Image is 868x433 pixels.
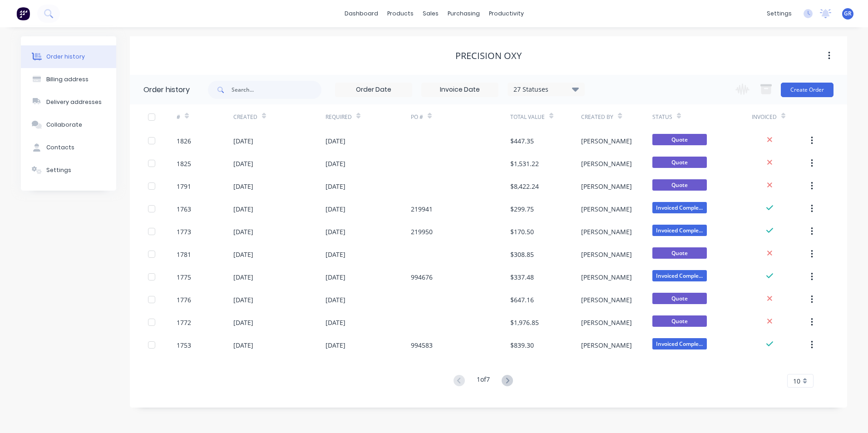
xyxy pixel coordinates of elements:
div: [DATE] [233,159,253,168]
input: Order Date [335,83,412,97]
div: [PERSON_NAME] [581,340,632,350]
button: Order history [21,45,116,68]
div: 1825 [177,159,191,168]
a: dashboard [340,7,383,20]
button: Billing address [21,68,116,91]
div: [DATE] [325,136,345,146]
div: 1772 [177,318,191,327]
div: 219941 [411,204,433,214]
div: Total Value [510,113,545,121]
div: [DATE] [325,182,345,191]
div: Required [325,104,411,129]
div: [DATE] [233,340,253,350]
div: # [177,113,180,121]
div: PO # [411,104,510,129]
div: 219950 [411,227,433,236]
div: # [177,104,233,129]
div: [DATE] [233,318,253,327]
div: 1 of 7 [477,374,490,388]
div: $1,531.22 [510,159,539,168]
span: Invoiced Comple... [652,202,707,213]
div: Status [652,113,672,121]
button: Collaborate [21,113,116,136]
div: 1763 [177,204,191,214]
span: Quote [652,247,707,259]
button: Contacts [21,136,116,159]
span: Quote [652,179,707,191]
div: $1,976.85 [510,318,539,327]
div: $839.30 [510,340,534,350]
div: [DATE] [233,182,253,191]
span: Quote [652,134,707,145]
div: [PERSON_NAME] [581,318,632,327]
div: 994583 [411,340,433,350]
div: $170.50 [510,227,534,236]
div: $8,422.24 [510,182,539,191]
div: 1753 [177,340,191,350]
div: 27 Statuses [508,84,584,94]
div: [PERSON_NAME] [581,250,632,259]
div: $337.48 [510,272,534,282]
div: [PERSON_NAME] [581,295,632,305]
div: 1791 [177,182,191,191]
div: 1776 [177,295,191,305]
div: [DATE] [233,272,253,282]
div: [DATE] [233,227,253,236]
div: [DATE] [325,159,345,168]
div: [DATE] [325,272,345,282]
div: [PERSON_NAME] [581,182,632,191]
div: sales [418,7,443,20]
div: $308.85 [510,250,534,259]
div: [DATE] [325,250,345,259]
div: [PERSON_NAME] [581,136,632,146]
div: [DATE] [233,250,253,259]
input: Search... [232,81,321,99]
div: PO # [411,113,423,121]
div: products [383,7,418,20]
span: 10 [793,376,800,386]
span: Quote [652,293,707,304]
div: Delivery addresses [46,98,102,106]
div: [DATE] [325,295,345,305]
div: Invoiced [752,113,777,121]
div: Precision Oxy [455,50,522,61]
div: 1773 [177,227,191,236]
div: Total Value [510,104,581,129]
div: [DATE] [233,204,253,214]
button: Create Order [781,83,833,97]
div: [DATE] [325,204,345,214]
div: $299.75 [510,204,534,214]
div: Created [233,104,325,129]
div: Required [325,113,352,121]
div: $647.16 [510,295,534,305]
div: Invoiced [752,104,809,129]
span: Quote [652,315,707,327]
div: Status [652,104,752,129]
div: Created By [581,104,652,129]
div: Settings [46,166,71,174]
span: Quote [652,157,707,168]
div: $447.35 [510,136,534,146]
div: Order history [46,53,85,61]
button: Delivery addresses [21,91,116,113]
img: Factory [16,7,30,20]
div: 1775 [177,272,191,282]
div: Created By [581,113,613,121]
div: productivity [484,7,528,20]
div: [PERSON_NAME] [581,204,632,214]
div: 1826 [177,136,191,146]
div: Collaborate [46,121,82,129]
div: Created [233,113,257,121]
span: Invoiced Comple... [652,270,707,281]
div: 994676 [411,272,433,282]
div: [DATE] [233,136,253,146]
div: [PERSON_NAME] [581,227,632,236]
div: Order history [143,84,190,95]
div: 1781 [177,250,191,259]
div: [DATE] [233,295,253,305]
span: GR [844,10,852,18]
div: Contacts [46,143,74,152]
div: purchasing [443,7,484,20]
div: [DATE] [325,318,345,327]
div: [PERSON_NAME] [581,159,632,168]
